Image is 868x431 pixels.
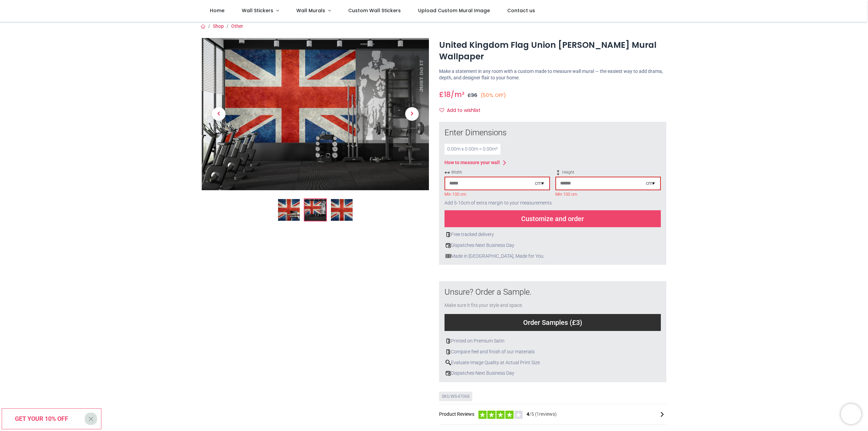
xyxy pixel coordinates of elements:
a: Next [395,61,429,167]
i: Add to wishlist [439,108,444,113]
span: Home [210,7,224,14]
div: Min 100 cm. [555,192,661,196]
div: Make sure it fits your style and space. [445,302,661,309]
a: Previous [202,61,236,167]
div: How to measure your wall [445,159,500,166]
img: WS-47068-03 [331,199,353,221]
span: Wall Stickers [242,7,273,14]
h1: United Kingdom Flag Union [PERSON_NAME] Mural Wallpaper [439,39,666,63]
span: 4 [527,411,529,417]
img: WS-47068-02 [304,199,326,221]
div: Dispatches Next Business Day [445,242,661,249]
div: Dispatches Next Business Day [445,370,661,377]
span: £ [468,92,477,99]
div: Free tracked delivery [445,231,661,238]
p: Make a statement in any room with a custom made to measure wall mural — the easiest way to add dr... [439,68,666,81]
span: Contact us [507,7,535,14]
img: WS-47068-02 [202,38,429,190]
div: Min 100 cm. [445,192,550,196]
div: Made in [GEOGRAPHIC_DATA], Made for You [445,253,661,260]
img: uk [446,253,451,259]
span: Previous [212,107,225,121]
span: Wall Murals [296,7,325,14]
span: Width [445,170,550,175]
img: United Kingdom Flag Union Jack Wall Mural Wallpaper [278,199,300,221]
div: Evaluate Image Quality at Actual Print Size [445,359,661,366]
div: Compare feel and finish of our materials [445,349,661,355]
div: Customize and order [445,210,661,227]
div: cm ▾ [535,180,544,187]
div: Printed on Premium Satin [445,338,661,345]
div: 0.00 m x 0.00 m = 0.00 m² [445,144,500,155]
div: Product Reviews [439,410,666,419]
div: Enter Dimensions [445,127,661,139]
span: /5 ( 1 reviews) [527,411,557,418]
div: Unsure? Order a Sample. [445,287,661,298]
div: cm ▾ [646,180,655,187]
span: Next [405,107,419,121]
a: Other [231,23,243,29]
span: /m² [451,90,465,99]
div: Add 5-10cm of extra margin to your measurements. [445,196,661,211]
span: Custom Wall Stickers [348,7,401,14]
span: £ [439,90,451,99]
span: 36 [471,92,477,99]
small: (50% OFF) [480,92,506,99]
div: Order Samples (£3) [445,314,661,331]
span: Upload Custom Mural Image [418,7,490,14]
a: Shop [213,23,224,29]
iframe: Brevo live chat [841,404,861,424]
button: Add to wishlistAdd to wishlist [439,105,486,116]
div: SKU: WS-47068 [439,392,472,401]
span: 18 [444,90,451,99]
span: Height [555,170,661,175]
